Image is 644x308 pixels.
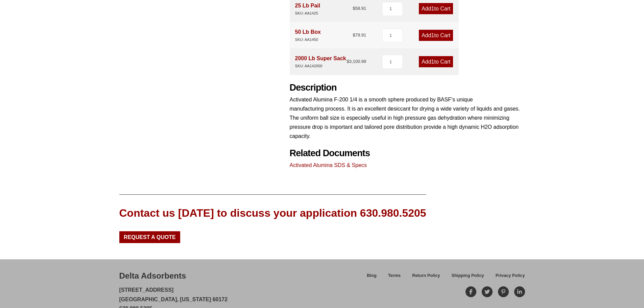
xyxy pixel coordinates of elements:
a: Return Policy [406,272,446,284]
bdi: 3,100.99 [347,59,366,64]
div: Contact us [DATE] to discuss your application 630.980.5205 [119,206,426,221]
bdi: 79.91 [353,32,366,38]
span: Shipping Policy [452,274,484,278]
p: Activated Alumina F-200 1/4 is a smooth sphere produced by BASF’s unique manufacturing process. I... [290,95,525,141]
a: Add1to Cart [419,56,453,67]
span: Request a Quote [124,235,176,240]
div: Delta Adsorbents [119,270,186,282]
span: $ [347,59,349,64]
bdi: 58.91 [353,6,366,11]
a: Activated Alumina SDS & Specs [290,162,367,168]
div: 25 Lb Pail [295,1,320,17]
div: SKU: AA1450 [295,37,321,43]
div: 2000 Lb Super Sack [295,54,346,69]
div: SKU: AA142000 [295,63,346,69]
span: $ [353,32,355,38]
span: Terms [388,274,401,278]
div: SKU: AA1425 [295,10,320,17]
a: Request a Quote [119,231,181,243]
a: Add1to Cart [419,30,453,41]
span: Blog [367,274,376,278]
span: 1 [431,59,434,65]
a: Blog [361,272,382,284]
a: Add1to Cart [419,3,453,14]
span: $ [353,6,355,11]
a: Terms [382,272,406,284]
a: Shipping Policy [446,272,490,284]
div: 50 Lb Box [295,27,321,43]
a: Privacy Policy [490,272,525,284]
span: 1 [431,32,434,38]
span: Return Policy [412,274,440,278]
span: Privacy Policy [496,274,525,278]
span: 1 [431,6,434,11]
h2: Description [290,82,525,93]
